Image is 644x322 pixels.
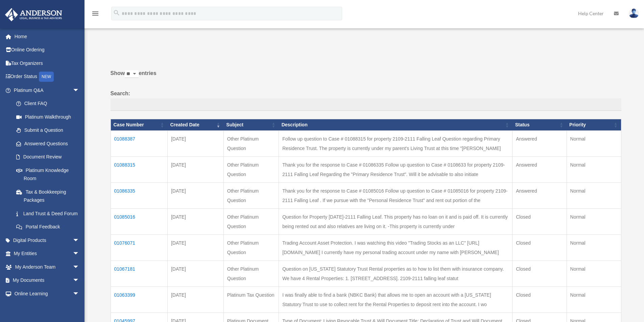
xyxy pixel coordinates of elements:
[111,98,621,111] input: Search:
[111,182,167,208] td: 01086335
[111,89,621,111] label: Search:
[111,287,167,313] td: 01063399
[567,182,621,208] td: Normal
[9,150,86,164] a: Document Review
[512,287,567,313] td: Closed
[167,119,223,131] th: Created Date: activate to sort column ascending
[167,156,223,182] td: [DATE]
[223,119,279,131] th: Subject: activate to sort column ascending
[567,208,621,234] td: Normal
[279,182,512,208] td: Thank you for the response to Case # 01085016 Follow up question to Case # 01085016 for property ...
[223,182,279,208] td: Other Platinum Question
[223,130,279,156] td: Other Platinum Question
[73,233,86,247] span: arrow_drop_down
[279,287,512,313] td: I was finally able to find a bank (NBKC Bank) that allows me to open an account with a [US_STATE]...
[125,70,139,78] select: Showentries
[9,110,86,124] a: Platinum Walkthrough
[73,274,86,288] span: arrow_drop_down
[5,287,90,300] a: Online Learningarrow_drop_down
[279,156,512,182] td: Thank you for the response to Case # 01086335 Follow up question to Case # 0108633 for property 2...
[223,261,279,287] td: Other Platinum Question
[629,8,639,18] img: User Pic
[9,185,86,207] a: Tax & Bookkeeping Packages
[111,119,167,131] th: Case Number: activate to sort column ascending
[223,156,279,182] td: Other Platinum Question
[5,274,90,287] a: My Documentsarrow_drop_down
[5,233,90,247] a: Digital Productsarrow_drop_down
[167,287,223,313] td: [DATE]
[223,287,279,313] td: Platinum Tax Question
[167,130,223,156] td: [DATE]
[512,119,567,131] th: Status: activate to sort column ascending
[512,130,567,156] td: Answered
[113,9,120,17] i: search
[9,137,83,150] a: Answered Questions
[5,56,90,70] a: Tax Organizers
[279,261,512,287] td: Question on [US_STATE] Statutory Trust Rental properties as to how to list them with insurance co...
[512,182,567,208] td: Answered
[279,119,512,131] th: Description: activate to sort column ascending
[39,72,54,82] div: NEW
[5,30,90,43] a: Home
[9,97,86,110] a: Client FAQ
[91,9,99,18] i: menu
[167,234,223,261] td: [DATE]
[3,8,64,21] img: Anderson Advisors Platinum Portal
[73,247,86,261] span: arrow_drop_down
[111,234,167,261] td: 01076071
[223,234,279,261] td: Other Platinum Question
[111,156,167,182] td: 01088315
[5,83,86,97] a: Platinum Q&Aarrow_drop_down
[279,208,512,234] td: Question for Property [DATE]-2111 Falling Leaf. This property has no loan on it and is paid off. ...
[73,287,86,301] span: arrow_drop_down
[5,247,90,261] a: My Entitiesarrow_drop_down
[167,182,223,208] td: [DATE]
[5,260,90,274] a: My Anderson Teamarrow_drop_down
[111,69,621,85] label: Show entries
[111,208,167,234] td: 01085016
[567,156,621,182] td: Normal
[167,208,223,234] td: [DATE]
[5,43,90,57] a: Online Ordering
[111,130,167,156] td: 01088387
[73,260,86,274] span: arrow_drop_down
[111,261,167,287] td: 01067181
[567,130,621,156] td: Normal
[512,208,567,234] td: Closed
[512,234,567,261] td: Closed
[279,234,512,261] td: Trading Account Asset Protection. I was watching this video "Trading Stocks as an LLC" [URL][DOMA...
[512,156,567,182] td: Answered
[567,287,621,313] td: Normal
[9,124,86,137] a: Submit a Question
[567,261,621,287] td: Normal
[512,261,567,287] td: Closed
[91,12,99,18] a: menu
[279,130,512,156] td: Follow up question to Case # 01088315 for property 2109-2111 Falling Leaf Question regarding Prim...
[9,207,86,220] a: Land Trust & Deed Forum
[9,164,86,185] a: Platinum Knowledge Room
[167,261,223,287] td: [DATE]
[567,119,621,131] th: Priority: activate to sort column ascending
[567,234,621,261] td: Normal
[5,70,90,84] a: Order StatusNEW
[223,208,279,234] td: Other Platinum Question
[73,83,86,97] span: arrow_drop_down
[9,220,86,234] a: Portal Feedback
